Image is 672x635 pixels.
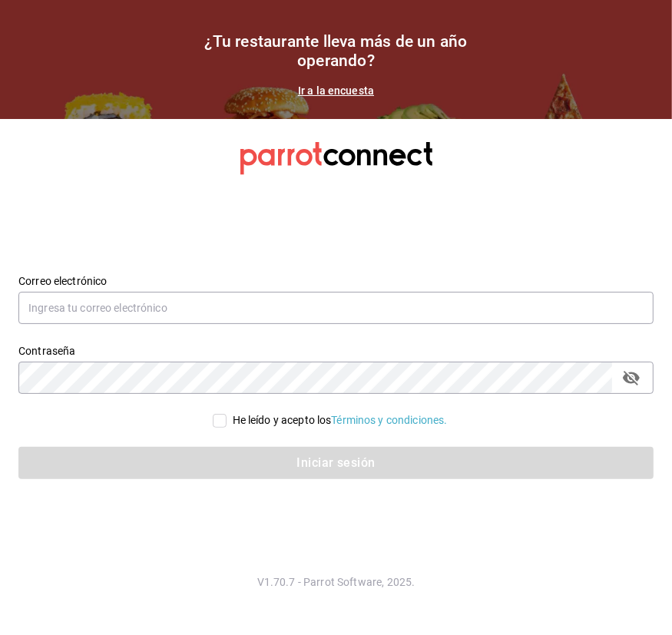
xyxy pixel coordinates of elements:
p: V1.70.7 - Parrot Software, 2025. [18,574,654,590]
button: passwordField [618,365,644,391]
h1: ¿Tu restaurante lleva más de un año operando? [183,32,490,71]
div: He leído y acepto los [233,412,448,428]
a: Términos y condiciones. [331,414,447,426]
label: Contraseña [18,346,654,357]
label: Correo electrónico [18,276,654,287]
a: Ir a la encuesta [298,84,374,97]
input: Ingresa tu correo electrónico [18,292,654,324]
